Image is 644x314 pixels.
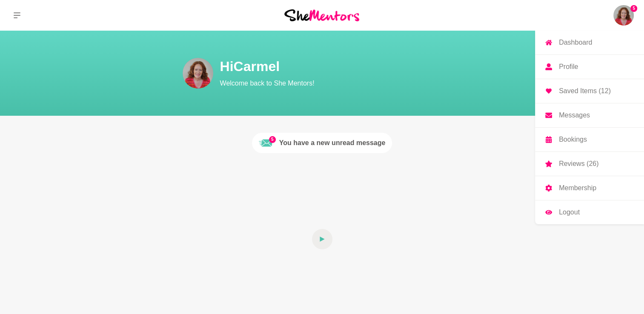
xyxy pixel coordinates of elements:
a: Reviews (26) [535,152,644,176]
img: Unread message [259,136,272,150]
div: You have a new unread message [279,138,386,148]
a: Profile [535,55,644,79]
p: Bookings [559,136,587,143]
a: 5Unread messageYou have a new unread message [252,133,392,153]
a: Saved Items (12) [535,79,644,103]
img: She Mentors Logo [284,9,359,21]
h1: Hi Carmel [220,58,527,75]
a: Carmel Murphy5DashboardProfileSaved Items (12)MessagesBookingsReviews (26)MembershipLogout [613,5,634,26]
p: Welcome back to She Mentors! [220,78,527,88]
a: Bookings [535,128,644,151]
a: Messages [535,103,644,127]
p: Profile [559,63,578,70]
span: 5 [630,5,637,12]
p: Dashboard [559,39,592,46]
span: 5 [269,136,276,143]
p: Reviews (26) [559,160,598,167]
p: Membership [559,185,596,191]
a: Dashboard [535,31,644,54]
p: Saved Items (12) [559,88,611,94]
img: Carmel Murphy [183,58,213,88]
img: Carmel Murphy [613,5,634,26]
p: Logout [559,209,580,216]
p: Messages [559,112,590,119]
